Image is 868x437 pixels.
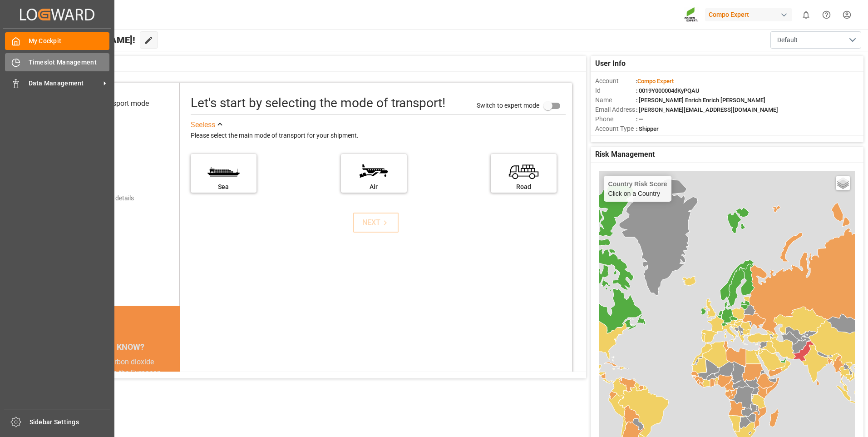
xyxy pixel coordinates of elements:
[636,125,659,132] span: : Shipper
[637,78,674,84] span: Compo Expert
[595,76,636,86] span: Account
[595,58,626,69] span: User Info
[636,106,778,113] span: : [PERSON_NAME][EMAIL_ADDRESS][DOMAIN_NAME]
[836,176,850,190] a: Layers
[195,182,252,192] div: Sea
[636,78,674,84] span: :
[362,217,390,228] div: NEXT
[29,79,100,88] span: Data Management
[38,31,135,49] span: Hello [PERSON_NAME]!
[353,213,399,233] button: NEXT
[191,130,566,141] div: Please select the main mode of transport for your shipment.
[595,86,636,95] span: Id
[191,119,215,130] div: See less
[5,32,109,50] a: My Cockpit
[796,5,816,25] button: show 0 new notifications
[608,180,667,197] div: Click on a Country
[5,53,109,71] a: Timeslot Management
[495,182,552,192] div: Road
[29,36,110,46] span: My Cockpit
[816,5,837,25] button: Help Center
[777,35,798,45] span: Default
[705,8,792,21] div: Compo Expert
[595,105,636,114] span: Email Address
[477,101,539,109] span: Switch to expert mode
[29,58,110,67] span: Timeslot Management
[191,94,445,113] div: Let's start by selecting the mode of transport!
[705,6,796,23] button: Compo Expert
[770,31,861,49] button: open menu
[608,180,667,188] h4: Country Risk Score
[30,417,111,427] span: Sidebar Settings
[595,95,636,105] span: Name
[345,182,402,192] div: Air
[595,149,655,160] span: Risk Management
[636,87,700,94] span: : 0019Y000004dKyPQAU
[636,97,765,104] span: : [PERSON_NAME] Enrich Enrich [PERSON_NAME]
[595,114,636,124] span: Phone
[636,116,643,123] span: : —
[595,124,636,134] span: Account Type
[167,357,180,411] button: next slide / item
[77,194,134,203] div: Add shipping details
[684,7,699,23] img: Screenshot%202023-09-29%20at%2010.02.21.png_1712312052.png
